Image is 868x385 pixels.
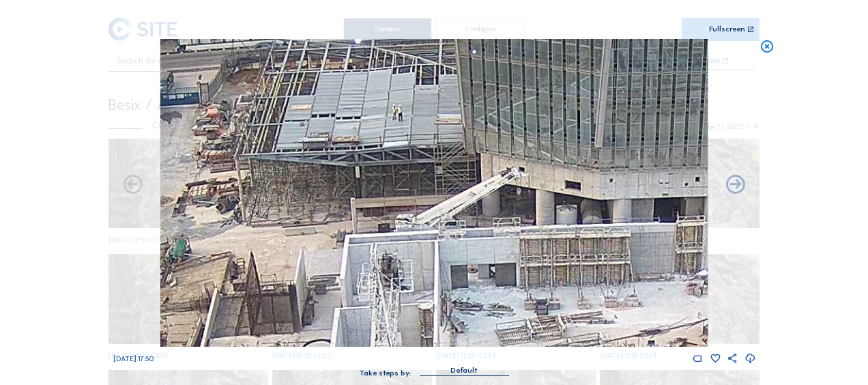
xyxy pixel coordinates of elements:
div: Fullscreen [709,25,745,33]
div: Take steps by: [360,369,411,377]
img: Image [160,39,708,347]
span: [DATE] 17:50 [113,354,154,363]
i: Forward [121,174,144,197]
div: Default [420,365,508,375]
div: Default [450,365,478,377]
i: Back [724,174,747,197]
